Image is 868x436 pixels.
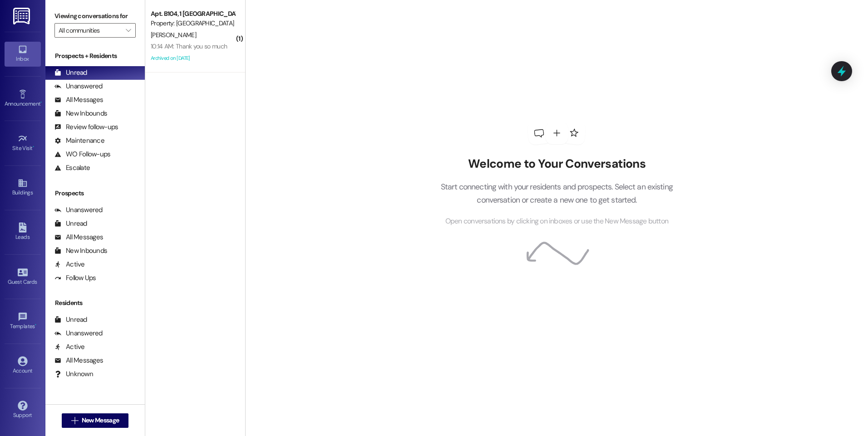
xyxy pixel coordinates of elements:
[54,136,104,145] div: Maintenance
[5,131,41,155] a: Site Visit •
[427,157,686,171] h2: Welcome to Your Conversations
[45,298,145,308] div: Residents
[5,354,41,378] a: Account
[54,150,110,159] div: WO Follow-ups
[13,8,32,24] img: ResiDesk Logo
[54,219,87,228] div: Unread
[5,265,41,289] a: Guest Cards
[5,175,41,200] a: Buildings
[54,369,93,379] div: Unknown
[45,51,145,61] div: Prospects + Residents
[54,205,103,215] div: Unanswered
[151,42,227,50] div: 10:14 AM: Thank you so much
[82,416,119,425] span: New Message
[35,322,36,328] span: •
[54,329,103,338] div: Unanswered
[151,19,235,28] div: Property: [GEOGRAPHIC_DATA]
[54,109,107,118] div: New Inbounds
[151,31,196,39] span: [PERSON_NAME]
[59,23,121,38] input: All communities
[5,398,41,422] a: Support
[150,53,236,64] div: Archived on [DATE]
[5,220,41,244] a: Leads
[151,9,235,19] div: Apt. B104, 1 [GEOGRAPHIC_DATA]
[54,9,136,23] label: Viewing conversations for
[126,27,131,34] i: 
[54,342,85,352] div: Active
[62,413,129,428] button: New Message
[54,163,90,173] div: Escalate
[5,42,41,66] a: Inbox
[45,395,145,404] div: Past + Future Residents
[54,233,103,242] div: All Messages
[54,95,103,105] div: All Messages
[54,82,103,91] div: Unanswered
[5,309,41,334] a: Templates •
[427,180,686,206] p: Start connecting with your residents and prospects. Select an existing conversation or create a n...
[54,356,103,365] div: All Messages
[54,68,87,78] div: Unread
[45,189,145,198] div: Prospects
[33,144,34,150] span: •
[54,122,118,132] div: Review follow-ups
[54,273,96,283] div: Follow Ups
[54,315,87,325] div: Unread
[71,417,78,424] i: 
[54,246,107,256] div: New Inbounds
[445,216,668,227] span: Open conversations by clicking on inboxes or use the New Message button
[40,99,42,106] span: •
[54,260,85,269] div: Active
